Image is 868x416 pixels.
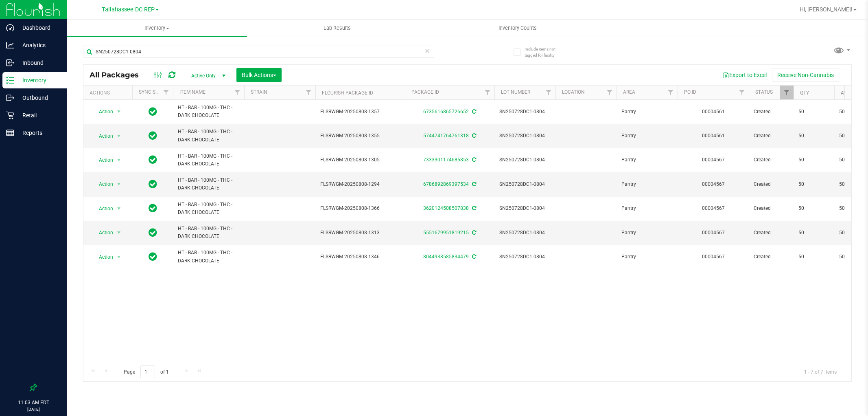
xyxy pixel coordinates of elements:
inline-svg: Retail [6,111,14,119]
span: Tallahassee DC REP [102,6,155,13]
span: Sync from Compliance System [471,157,476,163]
button: Receive Non-Cannabis [772,68,839,82]
span: Inventory [67,24,247,32]
span: In Sync [149,227,157,238]
span: 50 [798,205,829,212]
span: Include items not tagged for facility [525,46,565,58]
span: Sync from Compliance System [471,205,476,211]
span: In Sync [149,154,157,165]
a: Flourish Package ID [322,90,373,96]
p: Dashboard [14,23,63,33]
button: Bulk Actions [236,68,282,82]
a: Location [562,89,585,95]
span: Pantry [621,108,673,116]
span: FLSRWGM-20250808-1305 [320,156,400,164]
input: 1 [140,365,155,378]
span: Sync from Compliance System [471,133,476,139]
button: Export to Excel [717,68,772,82]
iframe: Resource center unread badge [24,350,34,359]
inline-svg: Reports [6,129,14,137]
a: 00004567 [702,230,725,236]
span: SN250728DC1-0804 [499,180,551,188]
span: Created [754,180,789,188]
a: Filter [542,86,555,99]
span: SN250728DC1-0804 [499,132,551,140]
a: 00004561 [702,133,725,139]
a: 8044938585834479 [423,254,469,260]
p: [DATE] [4,406,63,412]
span: 50 [798,180,829,188]
p: Reports [14,128,63,138]
span: In Sync [149,202,157,214]
span: SN250728DC1-0804 [499,205,551,212]
span: HT - BAR - 100MG - THC - DARK CHOCOLATE [178,128,239,143]
span: Sync from Compliance System [471,254,476,260]
span: 50 [798,108,829,116]
a: PO ID [684,89,696,95]
span: FLSRWGM-20250808-1355 [320,132,400,140]
span: All Packages [90,70,147,79]
span: Action [92,227,114,238]
span: select [114,154,124,166]
a: 00004567 [702,181,725,187]
span: Action [92,154,114,166]
a: Filter [735,86,749,99]
span: FLSRWGM-20250808-1366 [320,205,400,212]
span: select [114,106,124,117]
a: Status [755,89,773,95]
span: HT - BAR - 100MG - THC - DARK CHOCOLATE [178,152,239,168]
a: 00004567 [702,157,725,163]
a: Lab Results [247,20,427,37]
span: FLSRWGM-20250808-1294 [320,180,400,188]
span: Action [92,251,114,263]
span: Pantry [621,253,673,261]
a: 00004567 [702,254,725,260]
a: Filter [160,86,173,99]
span: Action [92,178,114,190]
inline-svg: Inbound [6,59,14,67]
a: Filter [780,86,794,99]
a: Lot Number [501,89,530,95]
span: Inventory Counts [488,24,548,32]
span: Bulk Actions [242,72,276,78]
a: Qty [800,90,809,96]
span: Created [754,253,789,261]
a: 00004561 [702,109,725,114]
a: Inventory Counts [427,20,608,37]
span: Created [754,156,789,164]
inline-svg: Outbound [6,94,14,102]
span: Created [754,229,789,237]
span: HT - BAR - 100MG - THC - DARK CHOCOLATE [178,201,239,216]
span: Created [754,132,789,140]
a: Filter [481,86,494,99]
span: Sync from Compliance System [471,230,476,236]
span: FLSRWGM-20250808-1357 [320,108,400,116]
span: select [114,203,124,214]
inline-svg: Inventory [6,76,14,84]
span: HT - BAR - 100MG - THC - DARK CHOCOLATE [178,225,239,240]
a: Strain [251,89,267,95]
span: Pantry [621,205,673,212]
p: Analytics [14,40,63,50]
span: Sync from Compliance System [471,181,476,187]
span: select [114,251,124,263]
span: Action [92,130,114,142]
a: Filter [664,86,678,99]
a: Area [623,89,635,95]
p: Inbound [14,58,63,68]
span: 50 [798,253,829,261]
span: Pantry [621,132,673,140]
p: 11:03 AM EDT [4,399,63,406]
span: Created [754,108,789,116]
span: Created [754,205,789,212]
span: SN250728DC1-0804 [499,253,551,261]
span: Lab Results [313,24,362,32]
a: Item Name [179,89,206,95]
p: Retail [14,110,63,120]
span: HT - BAR - 100MG - THC - DARK CHOCOLATE [178,249,239,264]
span: select [114,227,124,238]
a: 5551679951819215 [423,230,469,236]
span: 50 [798,229,829,237]
span: 1 - 7 of 7 items [798,365,843,378]
span: In Sync [149,251,157,262]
